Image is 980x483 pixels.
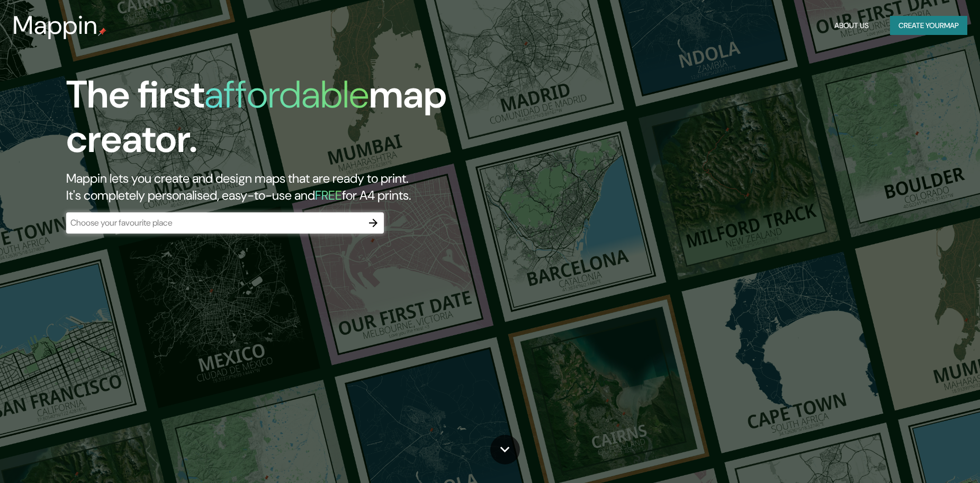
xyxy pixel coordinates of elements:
h3: Mappin [13,11,98,40]
h1: The first map creator. [66,73,556,170]
button: Create yourmap [890,16,967,35]
input: Choose your favourite place [66,217,363,229]
img: mappin-pin [98,28,106,36]
button: About Us [830,16,873,35]
h2: Mappin lets you create and design maps that are ready to print. It's completely personalised, eas... [66,170,556,204]
h1: affordable [204,70,369,119]
h5: FREE [315,187,342,203]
